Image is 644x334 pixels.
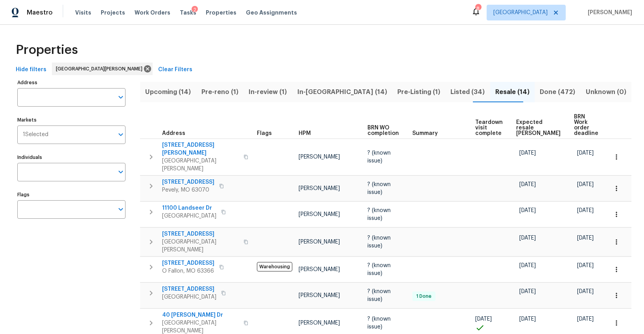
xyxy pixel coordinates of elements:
[162,293,216,301] span: [GEOGRAPHIC_DATA]
[162,178,214,186] span: [STREET_ADDRESS]
[299,239,340,245] span: [PERSON_NAME]
[413,293,435,300] span: 1 Done
[519,316,536,322] span: [DATE]
[519,289,536,294] span: [DATE]
[23,131,48,138] span: 1 Selected
[367,289,391,302] span: ? (known issue)
[115,166,126,177] button: Open
[17,80,125,85] label: Address
[299,154,340,160] span: [PERSON_NAME]
[257,131,272,136] span: Flags
[577,150,594,156] span: [DATE]
[367,150,391,164] span: ? (known issue)
[577,235,594,241] span: [DATE]
[75,9,91,17] span: Visits
[162,186,214,194] span: Pevely, MO 63070
[17,118,125,122] label: Markets
[158,65,192,75] span: Clear Filters
[516,120,561,136] span: Expected resale [PERSON_NAME]
[145,87,191,98] span: Upcoming (14)
[367,182,391,195] span: ? (known issue)
[574,114,598,136] span: BRN Work order deadline
[493,9,548,17] span: [GEOGRAPHIC_DATA]
[577,263,594,268] span: [DATE]
[115,92,126,103] button: Open
[115,129,126,140] button: Open
[299,131,311,136] span: HPM
[585,9,632,17] span: [PERSON_NAME]
[180,10,196,15] span: Tasks
[201,87,238,98] span: Pre-reno (1)
[367,316,391,330] span: ? (known issue)
[162,285,216,293] span: [STREET_ADDRESS]
[397,87,441,98] span: Pre-Listing (1)
[162,238,239,254] span: [GEOGRAPHIC_DATA][PERSON_NAME]
[52,63,153,75] div: [GEOGRAPHIC_DATA][PERSON_NAME]
[115,204,126,215] button: Open
[27,9,53,17] span: Maestro
[248,87,287,98] span: In-review (1)
[299,212,340,217] span: [PERSON_NAME]
[519,263,536,268] span: [DATE]
[577,208,594,213] span: [DATE]
[450,87,485,98] span: Listed (34)
[577,316,594,322] span: [DATE]
[192,6,198,14] div: 2
[17,192,125,197] label: Flags
[519,182,536,187] span: [DATE]
[367,125,399,136] span: BRN WO completion
[17,155,125,160] label: Individuals
[519,235,536,241] span: [DATE]
[246,9,297,17] span: Geo Assignments
[162,131,185,136] span: Address
[135,9,170,17] span: Work Orders
[585,87,627,98] span: Unknown (0)
[162,212,216,220] span: [GEOGRAPHIC_DATA]
[577,289,594,294] span: [DATE]
[162,230,239,238] span: [STREET_ADDRESS]
[367,208,391,221] span: ? (known issue)
[367,263,391,276] span: ? (known issue)
[297,87,387,98] span: In-[GEOGRAPHIC_DATA] (14)
[162,204,216,212] span: 11100 Landseer Dr
[162,267,214,275] span: O Fallon, MO 63366
[475,120,503,136] span: Teardown visit complete
[412,131,438,136] span: Summary
[519,208,536,213] span: [DATE]
[299,320,340,326] span: [PERSON_NAME]
[299,267,340,272] span: [PERSON_NAME]
[101,9,125,17] span: Projects
[162,157,239,173] span: [GEOGRAPHIC_DATA][PERSON_NAME]
[206,9,236,17] span: Properties
[56,65,146,73] span: [GEOGRAPHIC_DATA][PERSON_NAME]
[367,235,391,249] span: ? (known issue)
[577,182,594,187] span: [DATE]
[162,141,239,157] span: [STREET_ADDRESS][PERSON_NAME]
[162,311,239,319] span: 40 [PERSON_NAME] Dr
[539,87,576,98] span: Done (472)
[495,87,530,98] span: Resale (14)
[475,5,481,13] div: 8
[257,262,292,271] span: Warehousing
[519,150,536,156] span: [DATE]
[16,65,46,75] span: Hide filters
[16,46,78,54] span: Properties
[475,316,492,322] span: [DATE]
[162,259,214,267] span: [STREET_ADDRESS]
[299,186,340,191] span: [PERSON_NAME]
[299,293,340,298] span: [PERSON_NAME]
[13,63,50,77] button: Hide filters
[155,63,196,77] button: Clear Filters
